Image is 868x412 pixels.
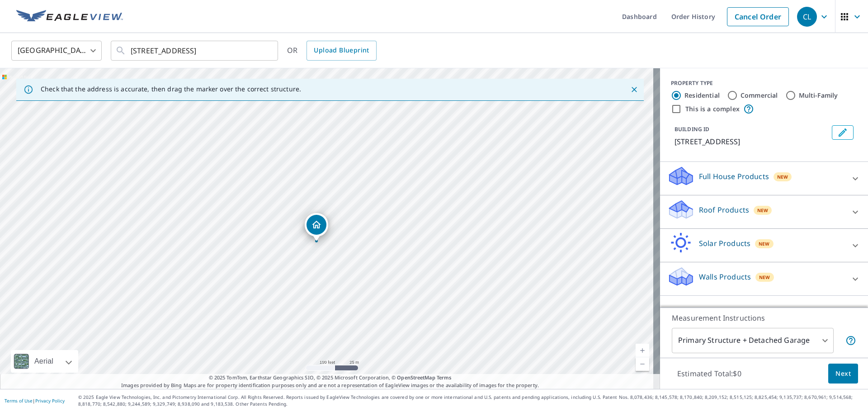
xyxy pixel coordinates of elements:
a: Privacy Policy [35,398,65,404]
input: Search by address or latitude-longitude [131,38,259,63]
p: Measurement Instructions [672,313,856,323]
label: Residential [684,91,720,100]
span: Next [835,368,851,379]
p: BUILDING ID [675,125,709,133]
p: | [5,398,65,403]
label: Commercial [741,91,778,100]
p: Check that the address is accurate, then drag the marker over the correct structure. [41,85,301,93]
p: Walls Products [699,271,751,282]
div: Primary Structure + Detached Garage [672,328,834,353]
span: New [757,207,769,214]
button: Close [628,84,640,95]
span: New [777,173,788,180]
span: New [759,240,770,247]
a: Terms [437,374,452,381]
div: Dropped pin, building 1, Residential property, 271 Rocky Hills Rd Pittsboro, NC 27312 [305,213,328,241]
label: Multi-Family [799,91,838,100]
span: © 2025 TomTom, Earthstar Geographics SIO, © 2025 Microsoft Corporation, © [209,374,452,382]
div: [GEOGRAPHIC_DATA] [11,38,102,63]
div: Full House ProductsNew [667,166,861,191]
div: Aerial [32,350,56,373]
span: Upload Blueprint [314,45,369,56]
div: PROPERTY TYPE [671,79,857,87]
a: Upload Blueprint [307,41,376,61]
button: Edit building 1 [832,125,854,140]
p: [STREET_ADDRESS] [675,136,828,147]
div: OR [287,41,377,61]
button: Next [828,364,858,384]
span: Your report will include the primary structure and a detached garage if one exists. [845,335,856,346]
a: OpenStreetMap [397,374,435,381]
div: Aerial [11,350,78,373]
span: New [759,274,770,281]
div: Roof ProductsNew [667,199,861,225]
p: Estimated Total: $0 [670,364,749,384]
img: EV Logo [16,10,123,24]
div: Solar ProductsNew [667,232,861,258]
a: Terms of Use [5,398,33,404]
p: © 2025 Eagle View Technologies, Inc. and Pictometry International Corp. All Rights Reserved. Repo... [78,394,863,407]
p: Solar Products [699,238,750,249]
a: Current Level 18, Zoom Out [636,357,649,371]
p: Full House Products [699,171,769,182]
a: Cancel Order [727,7,789,26]
p: Roof Products [699,204,749,215]
div: Walls ProductsNew [667,266,861,292]
div: CL [797,7,817,27]
a: Current Level 18, Zoom In [636,344,649,357]
label: This is a complex [685,104,740,114]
